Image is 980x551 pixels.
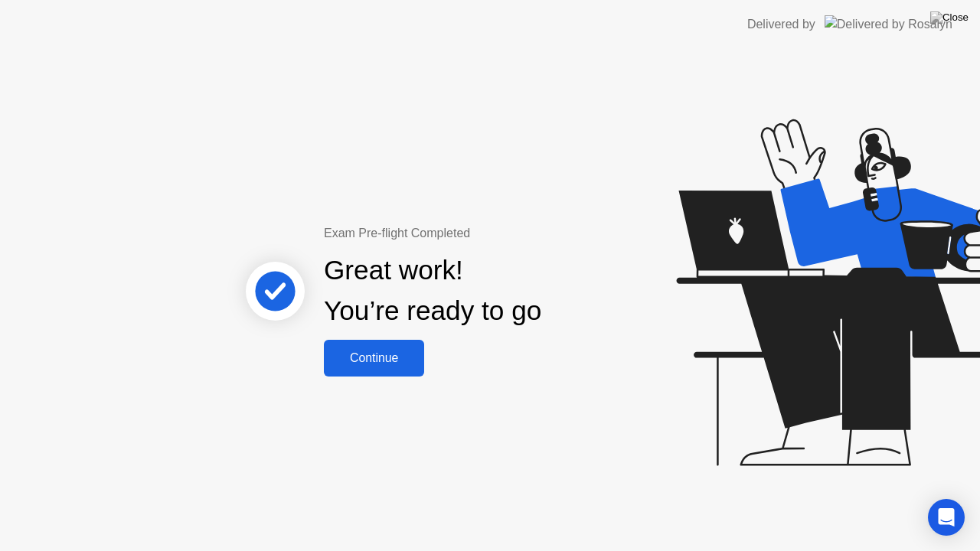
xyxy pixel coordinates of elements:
img: Delivered by Rosalyn [825,15,952,33]
div: Great work! You’re ready to go [324,250,541,331]
div: Exam Pre-flight Completed [324,224,640,243]
img: Close [930,11,969,24]
div: Open Intercom Messenger [928,499,965,536]
div: Delivered by [747,15,815,34]
div: Continue [328,351,420,365]
button: Continue [324,340,424,377]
